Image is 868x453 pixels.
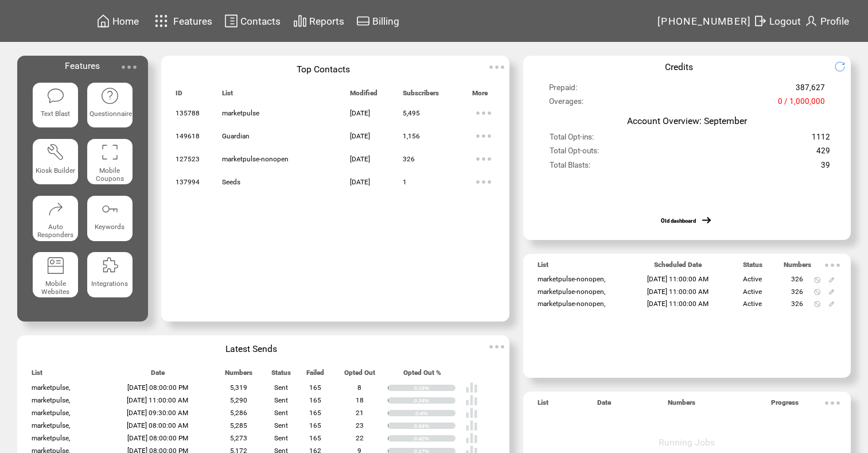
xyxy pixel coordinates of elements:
[668,398,695,412] span: Numbers
[771,398,799,412] span: Progress
[550,161,590,175] span: Total Blasts:
[821,392,844,415] img: ellypsis.svg
[309,16,344,27] span: Reports
[550,133,594,146] span: Total Opt-ins:
[127,409,188,417] span: [DATE] 09:30:00 AM
[350,132,370,140] span: [DATE]
[100,256,119,274] img: integrations.svg
[173,16,212,27] span: Features
[753,14,767,28] img: exit.svg
[46,143,65,161] img: tool%201.svg
[414,385,455,392] div: 0.15%
[828,277,835,283] img: edit.svg
[816,146,830,160] span: 429
[37,223,73,239] span: Auto Responders
[112,16,139,27] span: Home
[743,288,762,296] span: Active
[465,419,478,432] img: poll%20-%20white.svg
[828,301,835,307] img: edit.svg
[350,155,370,163] span: [DATE]
[472,148,495,171] img: ellypsis.svg
[223,12,282,30] a: Contacts
[472,125,495,148] img: ellypsis.svg
[414,435,455,442] div: 0.42%
[87,196,133,243] a: Keywords
[538,275,605,283] span: marketpulse-nonopen,
[812,133,830,146] span: 1112
[403,178,407,186] span: 1
[41,280,69,296] span: Mobile Websites
[33,196,78,243] a: Auto Responders
[356,421,364,429] span: 23
[821,254,844,277] img: ellypsis.svg
[96,14,110,28] img: home.svg
[538,398,548,412] span: List
[309,384,321,392] span: 165
[91,280,128,288] span: Integrations
[100,87,119,105] img: questionnaire.svg
[274,396,288,404] span: Sent
[752,12,803,30] a: Logout
[538,300,605,308] span: marketpulse-nonopen,
[597,398,611,412] span: Date
[306,369,324,382] span: Failed
[297,64,350,75] span: Top Contacts
[176,89,182,102] span: ID
[176,132,200,140] span: 149618
[176,178,200,186] span: 137994
[743,300,762,308] span: Active
[403,89,439,102] span: Subscribers
[356,14,370,28] img: creidtcard.svg
[95,12,141,30] a: Home
[225,369,252,382] span: Numbers
[230,396,247,404] span: 5,290
[820,16,849,27] span: Profile
[791,288,803,296] span: 326
[36,167,75,175] span: Kiosk Builder
[176,109,200,117] span: 135788
[791,300,803,308] span: 326
[356,396,364,404] span: 18
[356,434,364,442] span: 22
[465,432,478,444] img: poll%20-%20white.svg
[403,155,415,163] span: 326
[659,437,715,448] span: Running Jobs
[41,110,70,118] span: Text Blast
[46,87,65,105] img: text-blast.svg
[465,394,478,406] img: poll%20-%20white.svg
[32,369,42,382] span: List
[654,261,702,274] span: Scheduled Date
[225,343,277,354] span: Latest Sends
[271,369,291,382] span: Status
[274,384,288,392] span: Sent
[350,109,370,117] span: [DATE]
[465,381,478,394] img: poll%20-%20white.svg
[100,200,119,218] img: keywords.svg
[472,102,495,125] img: ellypsis.svg
[33,83,78,130] a: Text Blast
[834,61,854,72] img: refresh.png
[415,410,456,417] div: 0.4%
[127,421,188,429] span: [DATE] 08:00:00 AM
[344,369,375,382] span: Opted Out
[151,369,165,382] span: Date
[230,409,247,417] span: 5,286
[665,61,693,72] span: Credits
[230,384,247,392] span: 5,319
[549,83,577,97] span: Prepaid:
[661,218,696,224] a: Old dashboard
[87,252,133,300] a: Integrations
[176,155,200,163] span: 127523
[647,288,709,296] span: [DATE] 11:00:00 AM
[95,223,124,231] span: Keywords
[96,167,124,183] span: Mobile Coupons
[32,409,70,417] span: marketpulse,
[89,110,132,118] span: Questionnaire
[274,409,288,417] span: Sent
[309,434,321,442] span: 165
[309,409,321,417] span: 165
[627,115,747,126] span: Account Overview: September
[222,155,289,163] span: marketpulse-nonopen
[350,178,370,186] span: [DATE]
[647,275,709,283] span: [DATE] 11:00:00 AM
